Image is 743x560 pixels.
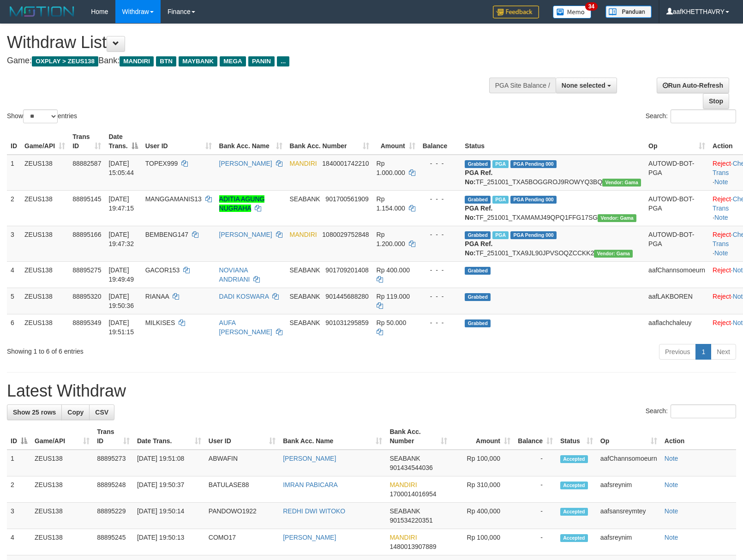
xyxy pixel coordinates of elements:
span: GACOR153 [145,266,180,274]
span: TOPEX999 [145,160,178,167]
th: User ID: activate to sort column ascending [142,128,216,155]
td: ZEUS138 [21,314,69,340]
span: [DATE] 19:47:32 [108,231,134,247]
span: Copy 901700561909 to clipboard [325,195,368,203]
td: Rp 400,000 [451,503,514,529]
span: Copy 901434544036 to clipboard [389,464,432,471]
button: None selected [556,78,617,93]
a: Previous [659,344,696,360]
span: Rp 1.200.000 [377,231,405,247]
span: Copy 1080029752848 to clipboard [322,231,369,238]
span: MEGA [220,56,246,66]
a: Run Auto-Refresh [657,78,729,93]
span: ... [277,56,289,66]
span: BTN [156,56,176,66]
th: Bank Acc. Number: activate to sort column ascending [386,423,450,450]
div: - - - [423,194,458,204]
td: 6 [7,314,21,340]
div: Showing 1 to 6 of 6 entries [7,343,303,356]
span: Copy 901031295859 to clipboard [325,319,368,326]
span: Accepted [560,508,588,516]
a: Note [714,214,728,221]
td: 1 [7,450,31,476]
td: ZEUS138 [31,529,93,555]
span: Copy 901534220351 to clipboard [389,517,432,524]
a: Reject [713,160,731,167]
a: AUFA [PERSON_NAME] [219,319,272,336]
td: 4 [7,261,21,288]
label: Search: [646,404,736,418]
span: Rp 1.000.000 [377,160,405,176]
td: [DATE] 19:50:13 [133,529,205,555]
td: 1 [7,155,21,191]
th: Bank Acc. Name: activate to sort column ascending [216,128,286,155]
td: aafChannsomoeurn [597,450,661,476]
th: Date Trans.: activate to sort column ascending [133,423,205,450]
img: Feedback.jpg [493,6,539,18]
td: TF_251001_TXA9JL90JPVSOQZCCKK2 [461,226,645,261]
a: Note [714,249,728,257]
input: Search: [671,109,736,123]
span: PGA Pending [510,231,557,239]
span: [DATE] 19:47:15 [108,195,134,212]
span: Vendor URL: https://trx31.1velocity.biz [594,250,633,258]
th: ID: activate to sort column descending [7,423,31,450]
th: Bank Acc. Number: activate to sort column ascending [286,128,373,155]
a: Reject [713,319,731,326]
span: CSV [95,409,108,416]
td: aafLAKBOREN [645,288,709,314]
span: MANDIRI [290,231,317,238]
span: SEABANK [290,319,320,326]
a: Note [665,507,678,515]
span: Rp 119.000 [377,293,410,300]
td: 5 [7,288,21,314]
span: Rp 400.000 [377,266,410,274]
a: Note [665,455,678,462]
span: SEABANK [290,293,320,300]
span: Marked by aafnoeunsreypich [492,160,509,168]
a: [PERSON_NAME] [283,534,336,541]
span: Grabbed [465,319,491,327]
span: Copy 1840001742210 to clipboard [322,160,369,167]
select: Showentries [23,109,58,123]
span: MANDIRI [389,534,417,541]
td: Rp 100,000 [451,529,514,555]
td: AUTOWD-BOT-PGA [645,155,709,191]
td: 88895229 [93,503,133,529]
span: 88895166 [72,231,101,238]
td: Rp 310,000 [451,476,514,503]
span: Accepted [560,534,588,542]
td: - [514,476,557,503]
th: Op: activate to sort column ascending [597,423,661,450]
td: 3 [7,503,31,529]
td: ZEUS138 [21,155,69,191]
th: Bank Acc. Name: activate to sort column ascending [279,423,386,450]
a: ADITIA AGUNG NUGRAHA [219,195,265,212]
span: MANDIRI [120,56,154,66]
span: Grabbed [465,231,491,239]
th: Trans ID: activate to sort column ascending [93,423,133,450]
b: PGA Ref. No: [465,205,492,221]
td: - [514,529,557,555]
td: ZEUS138 [31,476,93,503]
span: Copy 901709201408 to clipboard [325,266,368,274]
span: SEABANK [290,266,320,274]
span: [DATE] 15:05:44 [108,160,134,176]
span: Vendor URL: https://trx31.1velocity.biz [598,214,636,222]
div: - - - [423,265,458,275]
td: TF_251001_TXA5BOGGROJ9ROWYQ3BQ [461,155,645,191]
span: BEMBENG147 [145,231,188,238]
a: Show 25 rows [7,404,62,420]
span: 34 [585,2,598,11]
th: Status: activate to sort column ascending [557,423,597,450]
td: ZEUS138 [21,261,69,288]
th: Balance [419,128,461,155]
span: Accepted [560,455,588,463]
td: ZEUS138 [21,190,69,226]
input: Search: [671,404,736,418]
a: [PERSON_NAME] [283,455,336,462]
span: 88882587 [72,160,101,167]
div: - - - [423,318,458,327]
img: MOTION_logo.png [7,5,77,18]
div: PGA Site Balance / [489,78,556,93]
